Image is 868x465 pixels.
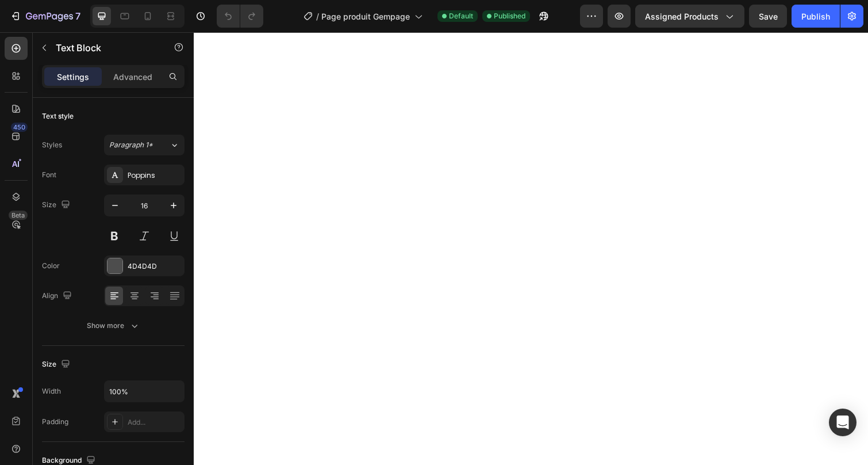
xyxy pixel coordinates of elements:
[42,357,72,372] div: Size
[42,386,61,397] div: Width
[42,261,60,271] div: Color
[194,32,868,465] iframe: Design area
[494,11,525,21] span: Published
[57,71,89,83] p: Settings
[42,170,56,180] div: Font
[449,11,473,21] span: Default
[104,135,185,155] button: Paragraph 1*
[128,261,182,272] div: 4D4D4D
[829,409,857,436] div: Open Intercom Messenger
[42,111,74,121] div: Text style
[801,10,830,22] div: Publish
[645,10,719,22] span: Assigned Products
[321,10,410,22] span: Page produit Gempage
[792,5,840,28] button: Publish
[316,10,319,22] span: /
[42,140,62,150] div: Styles
[749,5,787,28] button: Save
[42,197,72,213] div: Size
[56,41,153,55] p: Text Block
[9,211,28,220] div: Beta
[113,71,152,83] p: Advanced
[42,288,74,304] div: Align
[42,315,185,336] button: Show more
[109,140,153,150] span: Paragraph 1*
[11,123,28,132] div: 450
[75,9,80,23] p: 7
[635,5,744,28] button: Assigned Products
[217,5,263,28] div: Undo/Redo
[128,170,182,181] div: Poppins
[5,5,86,28] button: 7
[759,12,778,21] span: Save
[87,320,140,331] div: Show more
[105,381,184,402] input: Auto
[42,417,68,427] div: Padding
[128,417,182,428] div: Add...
